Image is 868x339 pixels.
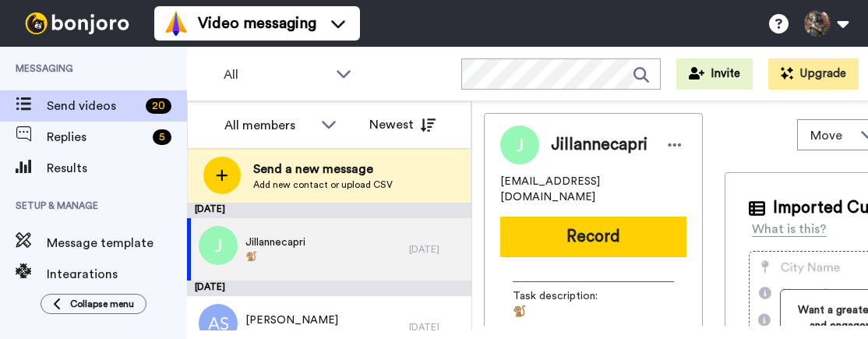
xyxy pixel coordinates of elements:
span: Send a new message [253,160,393,178]
span: Replies [47,128,146,147]
span: Video messaging [198,12,316,34]
span: Send videos [47,97,139,115]
div: All members [224,116,313,135]
img: bj-logo-header-white.svg [19,12,136,34]
img: j.png [199,226,238,265]
img: vm-color.svg [164,11,189,36]
span: Message template [47,234,187,252]
span: [EMAIL_ADDRESS][DOMAIN_NAME] [500,174,686,205]
div: [DATE] [187,281,471,296]
div: [DATE] [409,243,464,256]
div: What is this? [752,220,827,238]
span: Task description : [513,288,622,304]
span: [PERSON_NAME] [245,313,348,328]
span: Jillannecapri [551,133,647,157]
span: Integrations [47,265,187,284]
span: All [224,65,328,84]
span: Results [47,159,187,178]
span: Jillannecapri [245,235,305,250]
span: Collapse menu [70,298,134,310]
button: Upgrade [768,58,859,90]
div: 5 [153,129,171,145]
img: Image of Jillannecapri [500,125,539,164]
button: Newest [358,109,447,140]
div: [DATE] [409,321,464,334]
span: 🐒 [513,304,661,320]
span: 🐒 [245,250,305,263]
span: Move [810,126,852,145]
div: 20 [146,98,171,114]
div: [DATE] [187,203,471,218]
span: Add new contact or upload CSV [253,178,393,191]
button: Collapse menu [41,294,146,314]
button: Invite [676,58,753,90]
button: Record [500,217,686,257]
